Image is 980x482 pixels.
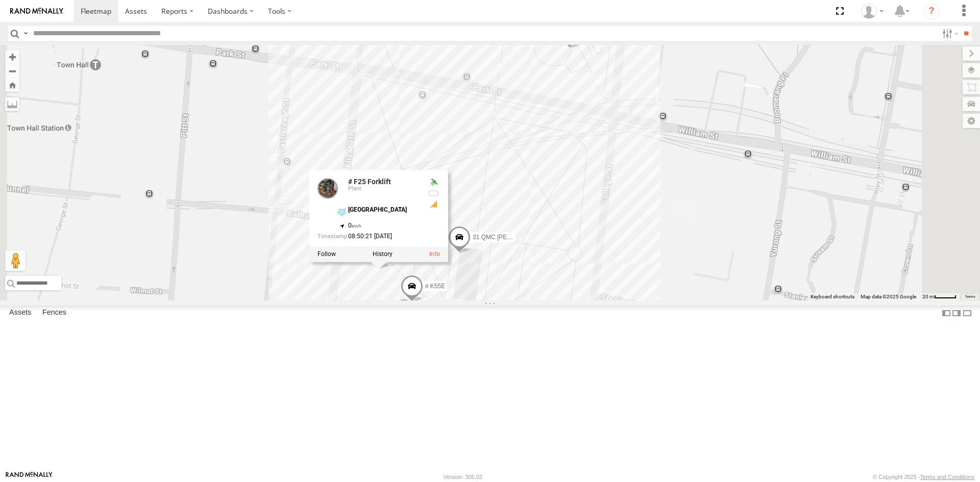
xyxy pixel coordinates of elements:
span: 0 [348,222,362,229]
a: Terms and Conditions [920,474,974,480]
label: Search Query [21,26,30,41]
div: No battery health information received from this device. [428,189,440,197]
div: Andres Duran [857,4,887,19]
div: © Copyright 2025 - [873,474,974,480]
div: GSM Signal = 2 [428,200,440,208]
label: Hide Summary Table [962,306,972,320]
div: Date/time of location update [317,234,420,240]
div: Valid GPS Fix [428,178,440,186]
a: Visit our Website [6,472,53,482]
label: Dock Summary Table to the Left [941,306,951,320]
span: 31 QMC [PERSON_NAME] [473,233,548,240]
button: Drag Pegman onto the map to open Street View [5,250,26,271]
label: Dock Summary Table to the Right [951,306,962,320]
button: Zoom Home [5,78,19,92]
a: # F25 Forklift [348,177,391,186]
label: Map Settings [963,114,980,128]
label: Assets [4,306,36,320]
div: Version: 305.03 [444,474,482,480]
a: Terms [965,295,975,299]
label: Fences [37,306,71,320]
label: Measure [5,97,19,111]
a: View Asset Details [317,178,338,198]
label: Realtime tracking of Asset [317,250,336,258]
span: # K55E [425,283,445,290]
a: View Asset Details [429,250,440,258]
div: Plant [348,186,420,192]
button: Zoom in [5,50,19,64]
label: Search Filter Options [938,26,960,41]
img: rand-logo.svg [10,8,63,15]
button: Keyboard shortcuts [811,293,854,300]
i: ? [923,3,940,19]
span: 20 m [922,294,934,299]
label: View Asset History [373,250,393,258]
button: Map Scale: 20 m per 40 pixels [919,293,960,300]
span: Map data ©2025 Google [861,294,916,299]
button: Zoom out [5,64,19,78]
div: [GEOGRAPHIC_DATA] [348,207,420,213]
